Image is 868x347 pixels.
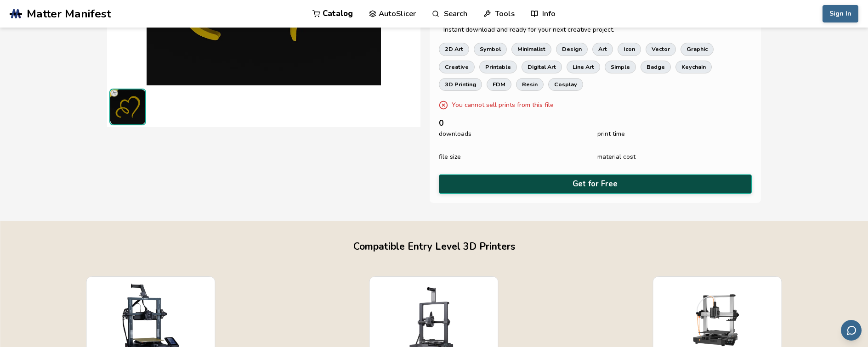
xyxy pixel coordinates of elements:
[841,320,862,341] button: Send feedback via email
[646,43,676,56] a: Vector
[439,43,469,56] a: 2D Art
[511,43,551,56] a: Minimalist
[823,5,858,22] button: Sign In
[443,26,747,34] p: Instant download and ready for your next creative project.
[548,78,583,91] a: Cosplay
[439,174,752,193] button: Get for Free
[487,78,511,91] a: FDM
[522,61,562,73] a: Digital Art
[439,119,443,128] span: 0
[567,61,600,73] a: Line Art
[452,100,554,110] p: You cannot sell prints from this file
[605,61,636,73] a: Simple
[27,7,111,20] span: Matter Manifest
[516,78,544,91] a: Resin
[675,61,712,73] a: Keychain
[597,153,635,161] span: material cost
[592,43,613,56] a: Art
[597,130,625,138] span: print time
[439,153,461,161] span: file size
[439,61,475,73] a: Creative
[9,240,859,254] h2: Compatible Entry Level 3D Printers
[479,61,517,73] a: Printable
[474,43,507,56] a: Symbol
[681,43,714,56] a: Graphic
[641,61,671,73] a: Badge
[556,43,588,56] a: Design
[439,78,482,91] a: 3D Printing
[618,43,641,56] a: Icon
[439,130,471,138] span: downloads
